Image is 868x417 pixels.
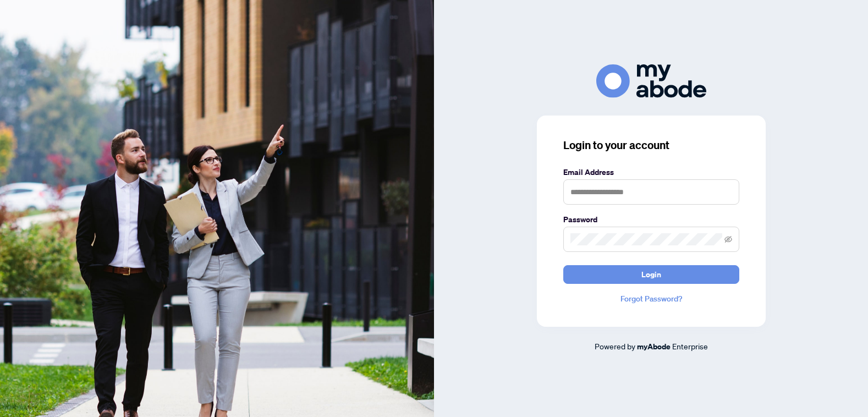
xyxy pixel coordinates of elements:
span: Enterprise [672,341,708,351]
span: Login [641,266,661,283]
a: myAbode [637,341,671,353]
label: Password [563,213,739,226]
h3: Login to your account [563,138,739,153]
label: Email Address [563,166,739,178]
button: Login [563,265,739,284]
span: Powered by [595,341,635,351]
a: Forgot Password? [563,293,739,305]
span: eye-invisible [724,235,732,243]
img: ma-logo [596,64,706,98]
